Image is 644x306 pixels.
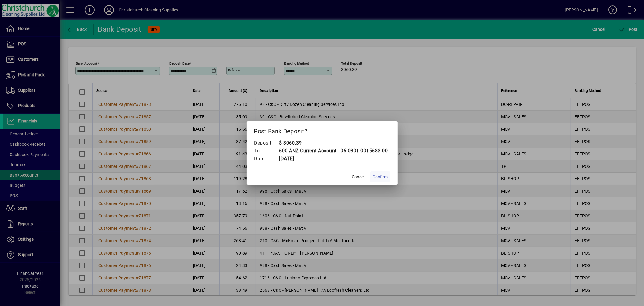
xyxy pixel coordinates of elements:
button: Confirm [370,171,390,182]
span: Confirm [373,174,388,180]
td: To: [254,147,279,155]
td: Deposit: [254,139,279,147]
td: Date: [254,155,279,163]
td: 600 ANZ Current Account - 06-0801-0015683-00 [279,147,388,155]
h2: Post Bank Deposit? [247,121,398,139]
span: Cancel [352,174,365,180]
button: Cancel [349,171,368,182]
td: $ 3060.39 [279,139,388,147]
td: [DATE] [279,155,388,163]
